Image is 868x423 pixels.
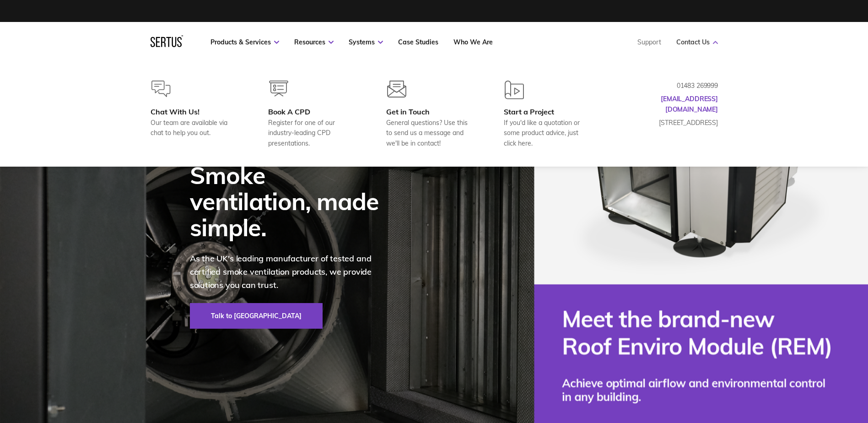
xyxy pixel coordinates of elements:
[661,95,718,113] a: [EMAIL_ADDRESS][DOMAIN_NAME]
[294,38,334,46] a: Resources
[151,81,239,148] a: Chat With Us!Our team are available via chat to help you out.
[626,81,718,91] p: 01483 269999
[504,107,592,116] div: Start a Project
[504,118,592,148] div: If you'd like a quotation or some product advice, just click here.
[268,118,356,148] div: Register for one of our industry-leading CPD presentations.
[504,81,592,148] a: Start a ProjectIf you'd like a quotation or some product advice, just click here.
[190,303,323,329] a: Talk to [GEOGRAPHIC_DATA]
[349,38,383,46] a: Systems
[210,38,279,46] a: Products & Services
[637,38,661,46] a: Support
[386,107,474,116] div: Get in Touch
[386,118,474,148] div: General questions? Use this to send us a message and we'll be in contact!
[268,107,356,116] div: Book A CPD
[151,107,239,116] div: Chat With Us!
[398,38,438,46] a: Case Studies
[190,252,391,292] p: As the UK's leading manufacturer of tested and certified smoke ventilation products, we provide s...
[268,81,356,148] a: Book A CPDRegister for one of our industry-leading CPD presentations.
[676,38,718,46] a: Contact Us
[190,162,391,241] div: Smoke ventilation, made simple.
[626,118,718,128] p: [STREET_ADDRESS]
[151,118,239,138] div: Our team are available via chat to help you out.
[453,38,493,46] a: Who We Are
[386,81,474,148] a: Get in TouchGeneral questions? Use this to send us a message and we'll be in contact!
